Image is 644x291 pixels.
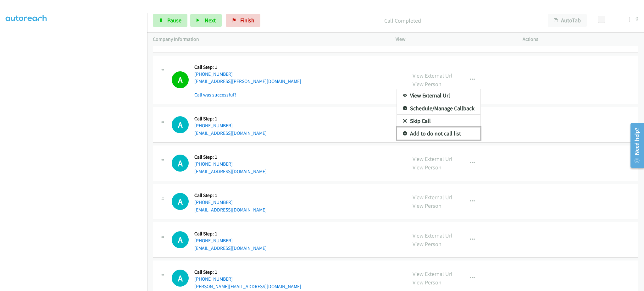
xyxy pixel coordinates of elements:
div: The call is yet to be attempted [172,193,189,210]
div: The call is yet to be attempted [172,270,189,287]
div: The call is yet to be attempted [172,116,189,133]
iframe: Resource Center [626,120,644,170]
a: Schedule/Manage Callback [397,102,480,115]
h1: A [172,270,189,287]
h1: A [172,155,189,172]
div: The call is yet to be attempted [172,155,189,172]
a: View External Url [397,89,480,102]
a: Add to do not call list [397,127,480,140]
h1: A [172,116,189,133]
h1: A [172,231,189,248]
div: The call is yet to be attempted [172,231,189,248]
h1: A [172,193,189,210]
a: Skip Call [397,115,480,127]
